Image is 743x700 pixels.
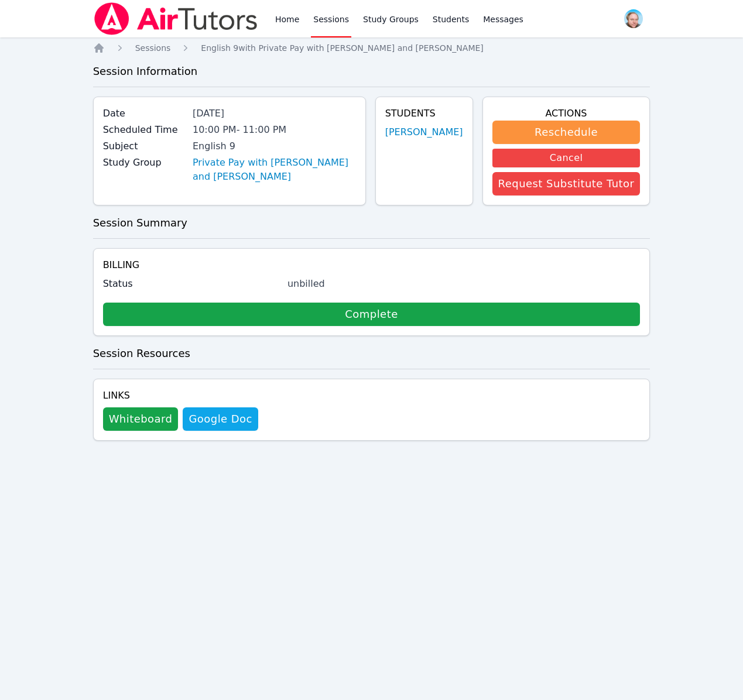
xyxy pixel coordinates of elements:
div: English 9 [193,139,356,153]
h4: Students [385,107,463,121]
h3: Session Summary [93,215,650,231]
h4: Links [103,389,258,403]
a: [PERSON_NAME] [385,125,463,139]
span: Messages [483,13,523,25]
button: Request Substitute Tutor [492,172,641,195]
div: 10:00 PM - 11:00 PM [193,123,356,137]
a: English 9with Private Pay with [PERSON_NAME] and [PERSON_NAME] [201,42,483,54]
label: Subject [103,139,186,153]
label: Study Group [103,156,186,170]
a: Private Pay with [PERSON_NAME] and [PERSON_NAME] [193,156,356,184]
h3: Session Information [93,63,650,80]
a: Sessions [135,42,171,54]
h3: Session Resources [93,345,650,362]
label: Date [103,107,186,121]
label: Scheduled Time [103,123,186,137]
button: Reschedule [492,121,641,144]
div: unbilled [287,277,641,291]
nav: Breadcrumb [93,42,650,54]
a: Google Doc [183,407,258,431]
h4: Actions [492,107,641,121]
label: Status [103,277,280,291]
a: Complete [103,303,641,326]
h4: Billing [103,258,641,272]
span: English 9 with Private Pay with [PERSON_NAME] and [PERSON_NAME] [201,43,483,53]
img: Air Tutors [93,2,259,35]
button: Cancel [492,149,641,167]
div: [DATE] [193,107,356,121]
button: Whiteboard [103,407,179,431]
span: Sessions [135,43,171,53]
